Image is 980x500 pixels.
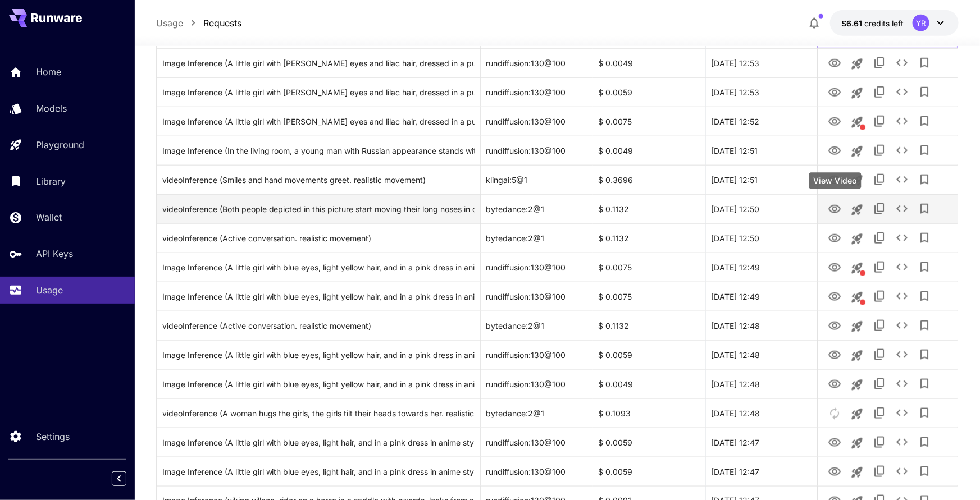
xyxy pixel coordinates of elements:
[868,52,891,74] button: Copy TaskUUID
[823,285,846,308] button: View Image
[156,16,183,30] a: Usage
[481,282,593,311] div: rundiffusion:130@100
[891,431,913,453] button: See details
[913,431,936,453] button: Add to library
[868,198,891,220] button: Copy TaskUUID
[823,139,846,162] button: View Image
[593,165,705,194] div: $ 0.3696
[705,369,818,398] div: 25 Aug, 2025 12:48
[913,314,936,337] button: Add to library
[705,223,818,253] div: 25 Aug, 2025 12:50
[593,107,705,136] div: $ 0.0075
[868,256,891,278] button: Copy TaskUUID
[823,255,846,278] button: View Image
[593,194,705,223] div: $ 0.1132
[891,460,913,483] button: See details
[162,370,475,398] div: Click to copy prompt
[846,345,868,367] button: Launch in playground
[705,136,818,165] div: 25 Aug, 2025 12:51
[868,110,891,132] button: Copy TaskUUID
[846,257,868,279] button: This request includes a reference image. Clicking this will load all other parameters, but for pr...
[481,311,593,340] div: bytedance:2@1
[823,80,846,103] button: View Image
[162,224,475,253] div: Click to copy prompt
[593,136,705,165] div: $ 0.0049
[868,373,891,395] button: Copy TaskUUID
[162,457,475,486] div: Click to copy prompt
[868,139,891,162] button: Copy TaskUUID
[481,253,593,282] div: rundiffusion:130@100
[162,282,475,311] div: Click to copy prompt
[36,138,84,152] p: Playground
[705,457,818,486] div: 25 Aug, 2025 12:47
[481,457,593,486] div: rundiffusion:130@100
[913,227,936,249] button: Add to library
[891,110,913,132] button: See details
[823,372,846,395] button: View Image
[593,311,705,340] div: $ 0.1132
[481,398,593,428] div: bytedance:2@1
[36,430,70,443] p: Settings
[891,198,913,220] button: See details
[891,402,913,424] button: See details
[162,107,475,136] div: Click to copy prompt
[162,311,475,340] div: Click to copy prompt
[120,469,135,489] div: Collapse sidebar
[891,81,913,103] button: See details
[593,77,705,107] div: $ 0.0059
[823,197,846,220] button: View Video
[162,49,475,77] div: Click to copy prompt
[913,81,936,103] button: Add to library
[913,168,936,191] button: Add to library
[846,432,868,455] button: Launch in playground
[112,471,126,486] button: Collapse sidebar
[841,19,864,28] span: $6.61
[913,285,936,308] button: Add to library
[593,48,705,77] div: $ 0.0049
[846,111,868,134] button: This request includes a reference image. Clicking this will load all other parameters, but for pr...
[705,77,818,107] div: 25 Aug, 2025 12:53
[162,341,475,369] div: Click to copy prompt
[891,373,913,395] button: See details
[868,168,891,191] button: Copy TaskUUID
[593,223,705,253] div: $ 0.1132
[593,369,705,398] div: $ 0.0049
[481,194,593,223] div: bytedance:2@1
[823,460,846,483] button: View Image
[481,340,593,369] div: rundiffusion:130@100
[868,431,891,453] button: Copy TaskUUID
[705,311,818,340] div: 25 Aug, 2025 12:48
[846,374,868,396] button: Launch in playground
[913,256,936,278] button: Add to library
[823,226,846,249] button: View Video
[705,107,818,136] div: 25 Aug, 2025 12:52
[891,227,913,249] button: See details
[593,457,705,486] div: $ 0.0059
[156,16,241,30] nav: breadcrumb
[846,169,868,192] button: Launch in playground
[891,343,913,366] button: See details
[913,15,929,31] div: YR
[891,256,913,278] button: See details
[481,428,593,457] div: rundiffusion:130@100
[36,175,66,188] p: Library
[913,373,936,395] button: Add to library
[593,398,705,428] div: $ 0.1093
[481,48,593,77] div: rundiffusion:130@100
[868,81,891,103] button: Copy TaskUUID
[162,399,475,428] div: Click to copy prompt
[846,286,868,309] button: This request includes a reference image. Clicking this will load all other parameters, but for pr...
[36,247,73,260] p: API Keys
[481,77,593,107] div: rundiffusion:130@100
[203,16,241,30] a: Requests
[705,340,818,369] div: 25 Aug, 2025 12:48
[823,168,846,191] button: View Video
[481,107,593,136] div: rundiffusion:130@100
[913,402,936,424] button: Add to library
[162,195,475,223] div: Click to copy prompt
[593,282,705,311] div: $ 0.0075
[868,285,891,308] button: Copy TaskUUID
[823,314,846,337] button: View Video
[846,82,868,104] button: Launch in playground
